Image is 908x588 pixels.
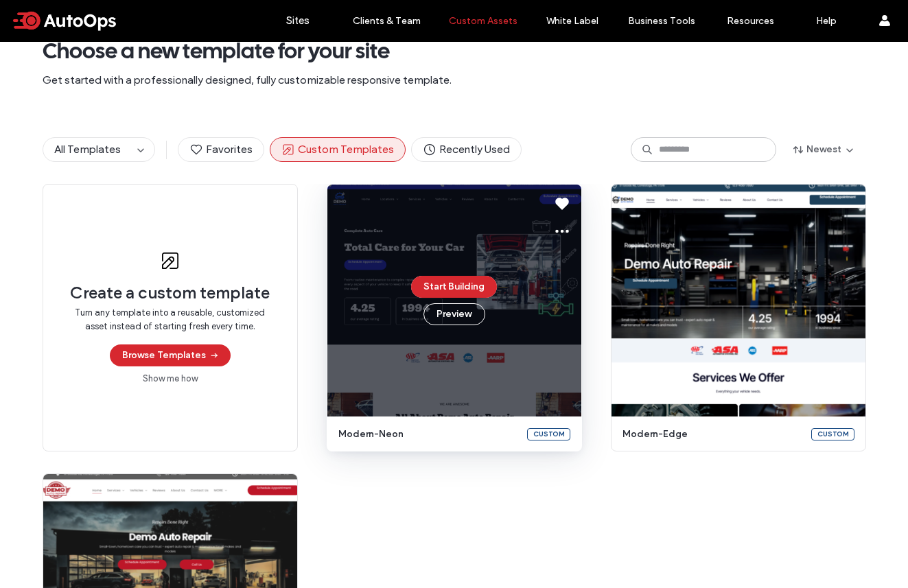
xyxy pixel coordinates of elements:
label: Help [816,15,837,27]
span: All Templates [54,143,121,156]
span: Recently Used [423,142,510,157]
label: Clients & Team [353,15,421,27]
button: Preview [423,303,485,325]
span: Choose a new template for your site [43,37,866,64]
label: Business Tools [628,15,695,27]
button: Browse Templates [110,344,231,366]
div: Custom [811,428,854,440]
label: White Label [546,15,598,27]
button: All Templates [43,138,132,161]
label: Custom Assets [449,15,517,27]
span: modern-edge [622,427,803,441]
span: Favorites [189,142,253,157]
button: Newest [782,139,866,161]
label: Sites [286,14,310,27]
span: modern-neon [338,427,519,441]
div: Custom [527,428,570,440]
span: Get started with a professionally designed, fully customizable responsive template. [43,73,866,88]
button: Start Building [411,276,497,298]
span: Help [32,10,60,22]
a: Show me how [143,372,198,386]
span: Turn any template into a reusable, customized asset instead of starting fresh every time. [71,306,270,333]
button: Recently Used [411,137,522,162]
button: Favorites [178,137,264,162]
label: Resources [727,15,774,27]
button: Custom Templates [270,137,406,162]
span: Custom Templates [281,142,394,157]
span: Create a custom template [70,283,270,303]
